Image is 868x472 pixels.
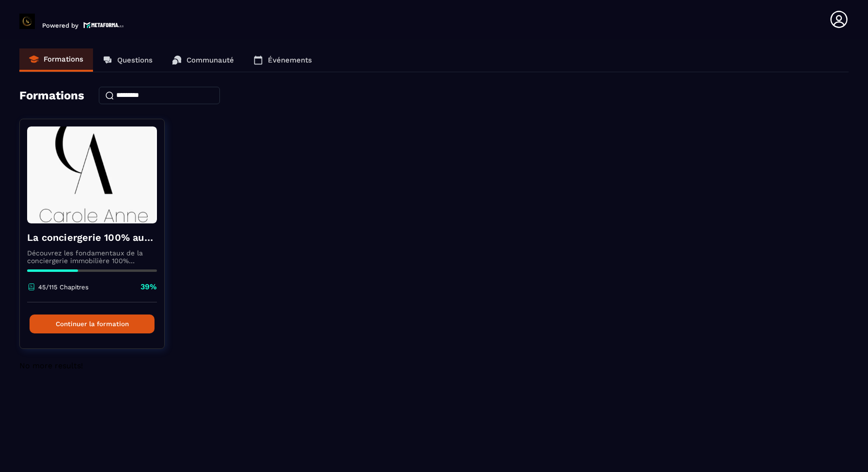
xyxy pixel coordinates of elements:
[93,48,162,72] a: Questions
[19,361,83,370] span: No more results!
[38,283,89,291] p: 45/115 Chapitres
[27,249,157,265] p: Découvrez les fondamentaux de la conciergerie immobilière 100% automatisée. Cette formation est c...
[268,56,312,64] p: Événements
[27,231,157,244] h4: La conciergerie 100% automatisée
[117,56,153,64] p: Questions
[27,126,157,223] img: formation-background
[186,56,234,64] p: Communauté
[244,48,322,72] a: Événements
[83,21,124,29] img: logo
[19,48,93,72] a: Formations
[44,55,83,63] p: Formations
[42,22,78,29] p: Powered by
[19,14,35,29] img: logo-branding
[140,282,157,292] p: 39%
[19,119,177,361] a: formation-backgroundLa conciergerie 100% automatiséeDécouvrez les fondamentaux de la conciergerie...
[162,48,244,72] a: Communauté
[19,89,84,102] h4: Formations
[30,315,155,333] button: Continuer la formation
